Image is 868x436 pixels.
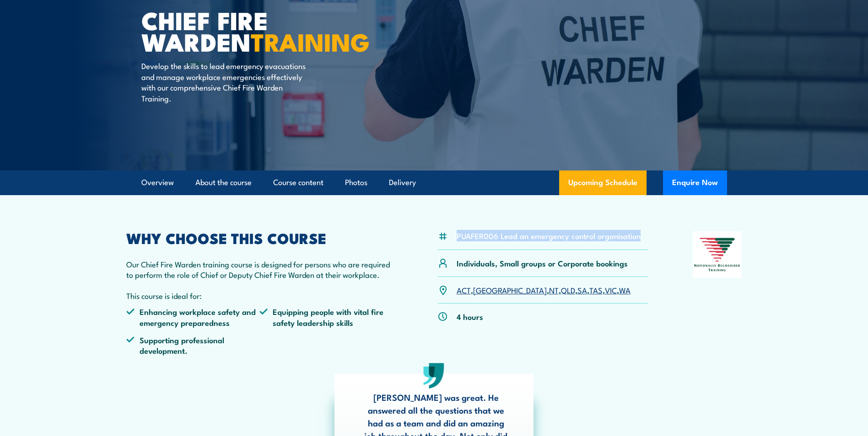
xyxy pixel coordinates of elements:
[457,284,471,295] a: ACT
[273,170,323,195] a: Course content
[589,284,603,295] a: TAS
[473,284,547,295] a: [GEOGRAPHIC_DATA]
[561,284,575,295] a: QLD
[141,170,174,195] a: Overview
[577,284,587,295] a: SA
[126,306,260,328] li: Enhancing workplace safety and emergency preparedness
[457,285,631,295] p: , , , , , , ,
[141,60,308,103] p: Develop the skills to lead emergency evacuations and manage workplace emergencies effectively wit...
[195,170,252,195] a: About the course
[559,170,647,195] a: Upcoming Schedule
[457,230,641,241] li: PUAFER006 Lead an emergency control organisation
[549,284,559,295] a: NT
[126,335,260,356] li: Supporting professional development.
[457,311,483,322] p: 4 hours
[605,284,617,295] a: VIC
[251,22,370,60] strong: TRAINING
[141,9,367,52] h1: Chief Fire Warden
[126,259,394,280] p: Our Chief Fire Warden training course is designed for persons who are required to perform the rol...
[619,284,631,295] a: WA
[126,290,394,301] p: This course is ideal for:
[389,170,416,195] a: Delivery
[259,306,393,328] li: Equipping people with vital fire safety leadership skills
[345,170,367,195] a: Photos
[663,170,727,195] button: Enquire Now
[693,231,742,278] img: Nationally Recognised Training logo.
[457,258,628,268] p: Individuals, Small groups or Corporate bookings
[126,231,394,244] h2: WHY CHOOSE THIS COURSE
